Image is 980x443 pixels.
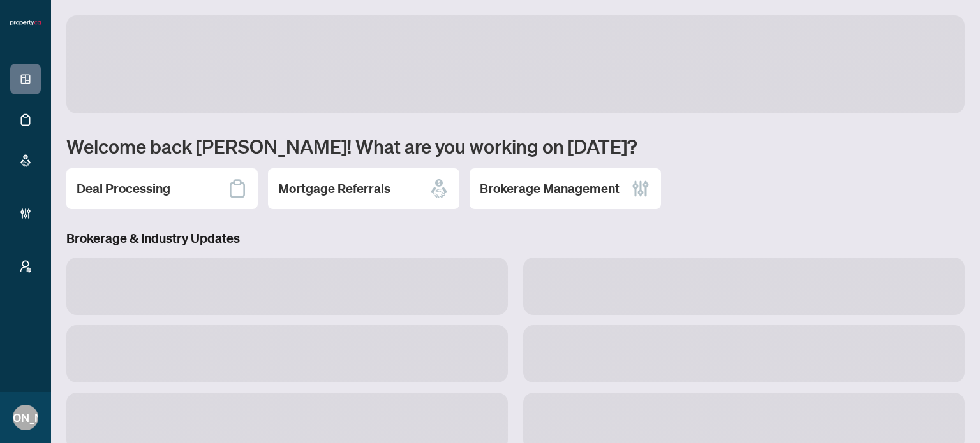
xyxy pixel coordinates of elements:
[10,19,41,27] img: logo
[66,134,965,158] h1: Welcome back [PERSON_NAME]! What are you working on [DATE]?
[278,180,390,198] h2: Mortgage Referrals
[77,180,170,198] h2: Deal Processing
[19,260,32,273] span: user-switch
[480,180,620,198] h2: Brokerage Management
[66,229,965,247] h3: Brokerage & Industry Updates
